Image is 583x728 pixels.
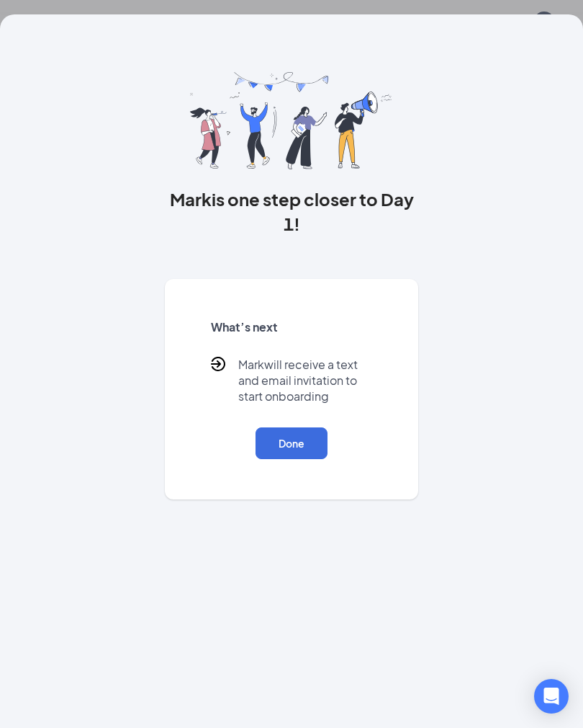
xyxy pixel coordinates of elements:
[534,679,569,714] div: Open Intercom Messenger
[256,427,327,459] button: Done
[238,357,372,404] p: Mark will receive a text and email invitation to start onboarding
[165,187,418,236] h3: Mark is one step closer to Day 1!
[211,319,372,335] h5: What’s next
[190,72,393,169] img: you are all set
